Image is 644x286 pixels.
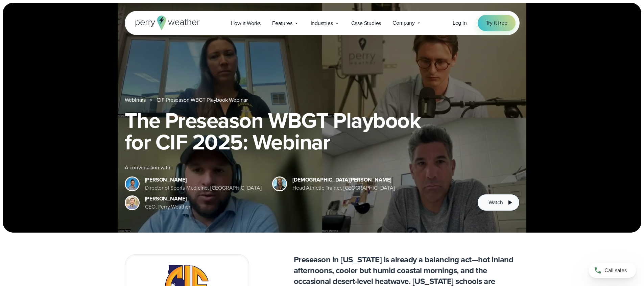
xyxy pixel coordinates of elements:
[125,164,467,172] div: A conversation with:
[145,203,190,211] div: CEO, Perry Weather
[126,177,139,190] img: Mark Moreno Bellarmine College Prep
[157,96,248,104] a: CIF Preseason WBGT Playbook Webinar
[125,96,146,104] a: Webinars
[125,96,520,104] nav: Breadcrumb
[145,195,190,203] div: [PERSON_NAME]
[589,263,636,278] a: Call sales
[477,194,519,211] button: Watch
[231,19,261,27] span: How it Works
[292,176,395,184] div: [DEMOGRAPHIC_DATA][PERSON_NAME]
[351,19,381,27] span: Case Studies
[292,184,395,192] div: Head Athletic Trainer, [GEOGRAPHIC_DATA]
[225,16,267,30] a: How it Works
[145,176,262,184] div: [PERSON_NAME]
[488,198,503,207] span: Watch
[311,19,333,27] span: Industries
[145,184,262,192] div: Director of Sports Medicine, [GEOGRAPHIC_DATA]
[478,15,516,31] a: Try it free
[125,110,520,153] h1: The Preseason WBGT Playbook for CIF 2025: Webinar
[604,266,627,275] span: Call sales
[345,16,387,30] a: Case Studies
[486,19,507,27] span: Try it free
[392,19,415,27] span: Company
[273,177,286,190] img: Kristen Dizon, Agoura Hills
[453,19,467,27] a: Log in
[453,19,467,27] span: Log in
[126,196,139,209] img: Colin Perry, CEO of Perry Weather
[272,19,292,27] span: Features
